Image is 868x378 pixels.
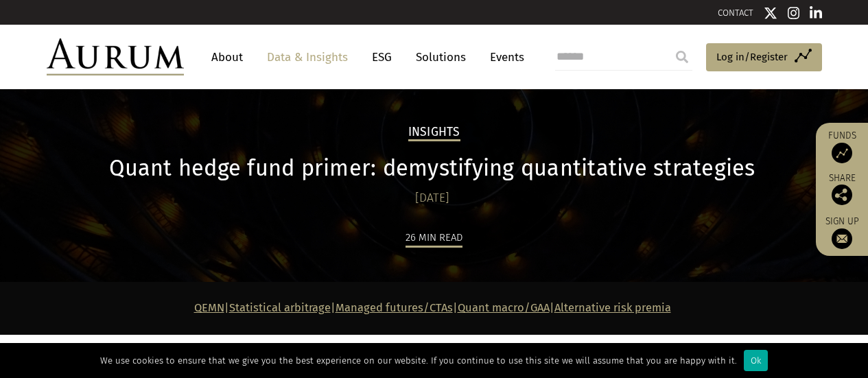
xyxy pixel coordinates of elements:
[336,301,453,314] a: Managed futures/CTAs
[832,143,852,163] img: Access Funds
[260,45,355,70] a: Data & Insights
[483,45,524,70] a: Events
[823,174,861,205] div: Share
[744,350,768,371] div: Ok
[764,6,777,20] img: Twitter icon
[229,301,331,314] a: Statistical arbitrage
[810,6,822,20] img: Linkedin icon
[832,185,852,205] img: Share this post
[105,155,760,182] h1: Quant hedge fund primer: demystifying quantitative strategies
[194,301,224,314] a: QEMN
[823,215,861,249] a: Sign up
[194,301,671,314] strong: | | | |
[406,229,462,248] div: 26 min read
[408,125,460,141] h2: Insights
[204,45,250,70] a: About
[554,301,671,314] a: Alternative risk premia
[365,45,399,70] a: ESG
[105,189,760,208] div: [DATE]
[823,130,861,163] a: Funds
[718,8,753,18] a: CONTACT
[832,228,852,249] img: Sign up to our newsletter
[706,43,822,72] a: Log in/Register
[716,49,788,65] span: Log in/Register
[668,43,696,71] input: Submit
[458,301,550,314] a: Quant macro/GAA
[788,6,800,20] img: Instagram icon
[47,38,184,75] img: Aurum
[409,45,473,70] a: Solutions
